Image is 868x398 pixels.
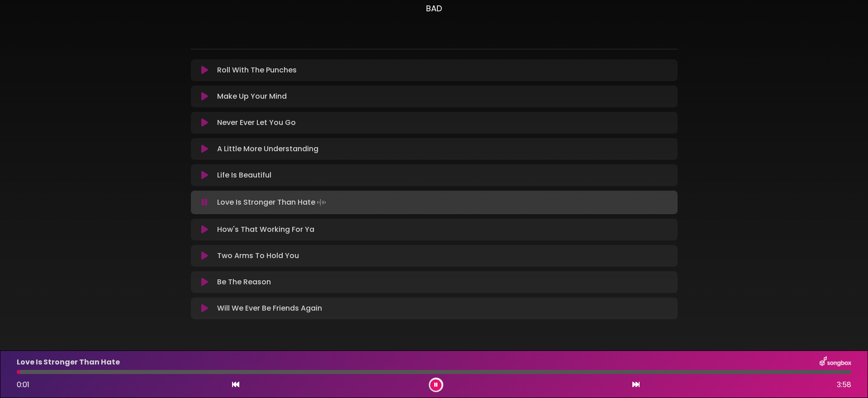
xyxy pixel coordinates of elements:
[217,303,322,314] p: Will We Ever Be Friends Again
[217,250,299,261] p: Two Arms To Hold You
[217,224,314,235] p: How's That Working For Ya
[217,144,318,154] p: A Little More Understanding
[217,117,296,128] p: Never Ever Let You Go
[217,65,297,76] p: Roll With The Punches
[217,170,271,181] p: Life Is Beautiful
[191,4,678,14] h3: BAD
[217,196,328,209] p: Love Is Stronger Than Hate
[217,91,287,102] p: Make Up Your Mind
[217,277,271,288] p: Be The Reason
[315,196,328,209] img: waveform4.gif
